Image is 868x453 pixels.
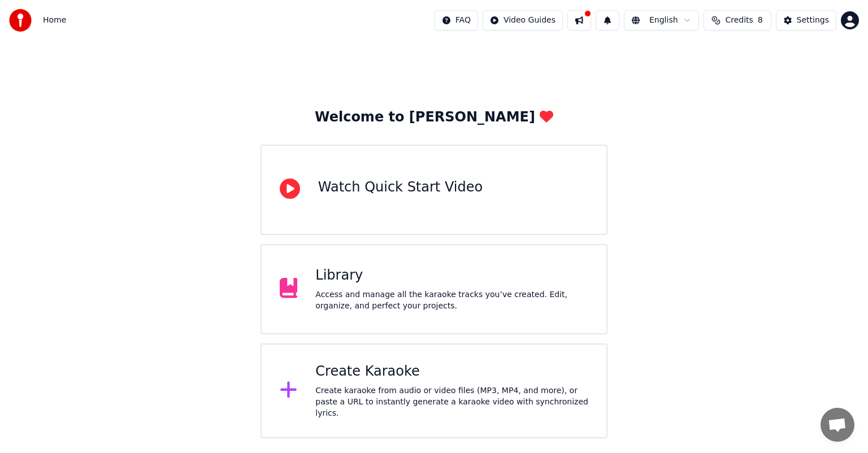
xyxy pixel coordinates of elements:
[315,289,588,312] div: Access and manage all the karaoke tracks you’ve created. Edit, organize, and perfect your projects.
[797,15,829,26] div: Settings
[315,385,588,419] div: Create karaoke from audio or video files (MP3, MP4, and more), or paste a URL to instantly genera...
[43,15,66,26] span: Home
[758,15,763,26] span: 8
[318,178,483,197] div: Watch Quick Start Video
[821,408,854,442] div: Open chat
[704,10,771,31] button: Credits8
[776,10,836,31] button: Settings
[435,10,478,31] button: FAQ
[315,108,553,127] div: Welcome to [PERSON_NAME]
[483,10,563,31] button: Video Guides
[315,363,588,381] div: Create Karaoke
[9,9,32,32] img: youka
[43,15,66,26] nav: breadcrumb
[725,15,753,26] span: Credits
[315,267,588,285] div: Library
